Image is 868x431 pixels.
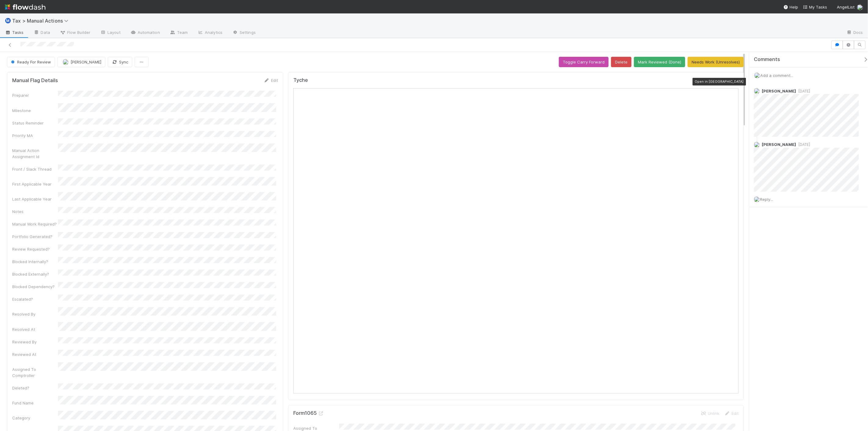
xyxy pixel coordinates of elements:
[12,259,58,265] div: Blocked Internally?
[12,366,58,378] div: Assigned To Comptroller
[796,142,810,147] span: [DATE]
[12,181,58,187] div: First Applicable Year
[754,88,760,94] img: avatar_37569647-1c78-4889-accf-88c08d42a236.png
[12,18,71,24] span: Tax > Manual Actions
[12,208,58,215] div: Notes
[837,5,855,9] span: AngelList
[63,59,69,65] img: avatar_37569647-1c78-4889-accf-88c08d42a236.png
[783,4,798,10] div: Help
[760,73,793,78] span: Add a comment...
[559,57,609,67] button: Toggle Carry Forward
[12,284,58,290] div: Blocked Dependency?
[57,57,105,67] button: [PERSON_NAME]
[125,28,165,38] a: Automation
[227,28,261,38] a: Settings
[634,57,685,67] button: Mark Reviewed (Done)
[12,385,58,391] div: Deleted?
[29,28,55,38] a: Data
[293,410,324,416] h5: Form1065
[71,60,101,64] span: [PERSON_NAME]
[760,197,773,202] span: Reply...
[12,196,58,202] div: Last Applicable Year
[95,28,125,38] a: Layout
[688,57,744,67] button: Needs Work (Unresolves)
[12,415,58,421] div: Category
[754,56,780,63] span: Comments
[12,132,58,139] div: Priority MA
[5,2,45,12] img: logo-inverted-e16ddd16eac7371096b0.svg
[293,77,308,83] h5: Tyche
[841,28,868,38] a: Docs
[754,142,760,148] img: avatar_37569647-1c78-4889-accf-88c08d42a236.png
[12,351,58,357] div: Reviewed At
[108,57,132,67] button: Sync
[762,89,796,93] span: [PERSON_NAME]
[5,18,11,23] span: Ⓜ️
[12,311,58,317] div: Resolved By
[857,4,863,10] img: avatar_55a2f090-1307-4765-93b4-f04da16234ba.png
[796,89,810,93] span: [DATE]
[700,411,719,416] a: Unlink
[12,271,58,277] div: Blocked Externally?
[12,107,58,114] div: Milestone
[193,28,227,38] a: Analytics
[12,120,58,126] div: Status Reminder
[12,78,58,84] h5: Manual Flag Details
[5,29,24,35] span: Tasks
[60,29,90,35] span: Flow Builder
[165,28,193,38] a: Team
[611,57,631,67] button: Delete
[12,296,58,302] div: Escalated?
[55,28,95,38] a: Flow Builder
[724,411,739,416] a: Edit
[803,5,827,9] span: My Tasks
[12,246,58,252] div: Review Requested?
[12,92,58,98] div: Preparer
[12,339,58,345] div: Reviewed By
[12,326,58,332] div: Resolved At
[12,234,58,240] div: Portfolio Generated?
[12,166,58,172] div: Front / Slack Thread
[12,221,58,227] div: Manual Work Required?
[12,400,58,406] div: Fund Name
[12,147,58,160] div: Manual Action Assignment Id
[264,78,278,83] a: Edit
[762,142,796,147] span: [PERSON_NAME]
[754,196,760,202] img: avatar_55a2f090-1307-4765-93b4-f04da16234ba.png
[803,4,827,10] a: My Tasks
[754,72,760,78] img: avatar_55a2f090-1307-4765-93b4-f04da16234ba.png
